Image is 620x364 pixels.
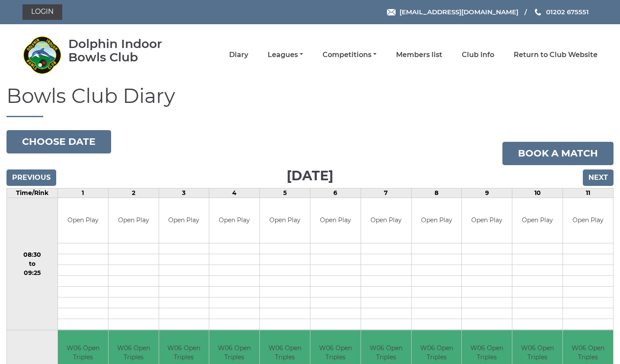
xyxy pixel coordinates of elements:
td: 1 [58,188,108,198]
td: 3 [159,188,209,198]
a: Book a match [502,142,614,165]
td: Time/Rink [7,188,58,198]
td: Open Play [310,198,361,243]
td: Open Play [260,198,310,243]
td: Open Play [512,198,562,243]
img: Email [387,9,396,16]
td: Open Play [159,198,209,243]
td: 08:30 to 09:25 [7,198,58,330]
td: 5 [260,188,310,198]
a: Phone us 01202 675551 [534,7,589,17]
td: Open Play [563,198,613,243]
td: 7 [361,188,411,198]
span: 01202 675551 [546,8,589,16]
a: Return to Club Website [514,50,598,60]
h1: Bowls Club Diary [6,85,614,117]
img: Phone us [535,9,541,16]
td: Open Play [361,198,411,243]
a: Email [EMAIL_ADDRESS][DOMAIN_NAME] [387,7,518,17]
a: Leagues [268,50,303,60]
a: Competitions [323,50,377,60]
td: Open Play [462,198,512,243]
td: Open Play [109,198,159,243]
td: 8 [411,188,462,198]
td: 6 [310,188,361,198]
td: Open Play [209,198,259,243]
span: [EMAIL_ADDRESS][DOMAIN_NAME] [399,8,518,16]
input: Previous [6,169,56,186]
td: 11 [563,188,614,198]
img: Dolphin Indoor Bowls Club [22,35,61,74]
button: Choose date [6,130,111,153]
a: Login [22,4,62,20]
a: Members list [396,50,442,60]
div: Dolphin Indoor Bowls Club [68,37,187,64]
td: 10 [512,188,563,198]
td: 2 [108,188,159,198]
td: 4 [209,188,260,198]
td: Open Play [412,198,462,243]
td: 9 [462,188,512,198]
input: Next [583,169,614,186]
a: Diary [229,50,248,60]
a: Club Info [462,50,494,60]
td: Open Play [58,198,108,243]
